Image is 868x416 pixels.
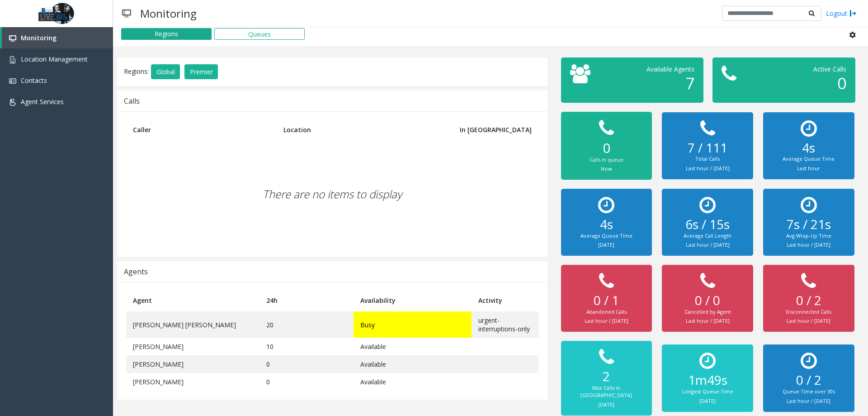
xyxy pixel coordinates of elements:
[787,317,830,324] small: Last hour / [DATE]
[472,311,538,338] td: urgent-interruptions-only
[214,28,305,40] button: Queues
[837,72,846,94] span: 0
[671,140,744,156] h2: 7 / 111
[772,388,845,396] div: Queue Time over 30s
[124,266,148,277] div: Agents
[9,56,16,63] img: 'icon'
[124,67,149,75] span: Regions:
[122,2,131,24] img: pageIcon
[21,33,57,42] span: Monitoring
[136,2,201,24] h3: Monitoring
[685,72,694,94] span: 7
[21,76,47,85] span: Contacts
[354,373,472,391] td: Available
[9,77,16,85] img: 'icon'
[259,373,354,391] td: 0
[126,119,277,141] th: Caller
[686,165,730,172] small: Last hour / [DATE]
[772,232,845,240] div: Avg Wrap-Up Time
[570,232,643,240] div: Average Queue Time
[601,165,612,172] small: Now
[184,64,218,80] button: Premier
[671,217,744,232] h2: 6s / 15s
[699,397,716,404] small: [DATE]
[126,355,259,373] td: [PERSON_NAME]
[671,155,744,163] div: Total Calls
[126,311,259,338] td: [PERSON_NAME] [PERSON_NAME]
[354,311,472,338] td: Busy
[598,401,614,408] small: [DATE]
[151,64,180,80] button: Global
[671,308,744,316] div: Cancelled by Agent
[2,27,113,48] a: Monitoring
[9,35,16,42] img: 'icon'
[121,28,212,40] button: Regions
[259,311,354,338] td: 20
[671,388,744,396] div: Longest Queue Time
[772,293,845,308] h2: 0 / 2
[354,289,472,311] th: Availability
[849,9,857,18] img: logout
[9,99,16,106] img: 'icon'
[124,95,140,107] div: Calls
[598,241,614,248] small: [DATE]
[686,241,730,248] small: Last hour / [DATE]
[570,140,643,156] h2: 0
[772,308,845,316] div: Disconnected Calls
[277,119,437,141] th: Location
[671,293,744,308] h2: 0 / 0
[772,217,845,232] h2: 7s / 21s
[259,355,354,373] td: 0
[772,155,845,163] div: Average Queue Time
[646,65,694,73] span: Available Agents
[585,317,628,324] small: Last hour / [DATE]
[21,55,88,63] span: Location Management
[126,338,259,355] td: [PERSON_NAME]
[472,289,538,311] th: Activity
[772,373,845,388] h2: 0 / 2
[570,369,643,384] h2: 2
[787,241,830,248] small: Last hour / [DATE]
[570,293,643,308] h2: 0 / 1
[126,289,259,311] th: Agent
[437,119,538,141] th: In [GEOGRAPHIC_DATA]
[570,156,643,164] div: Calls in queue
[686,317,730,324] small: Last hour / [DATE]
[671,373,744,388] h2: 1m49s
[797,165,820,172] small: Last hour
[259,289,354,311] th: 24h
[126,373,259,391] td: [PERSON_NAME]
[671,232,744,240] div: Average Call Length
[813,65,846,73] span: Active Calls
[259,338,354,355] td: 10
[126,141,538,248] div: There are no items to display
[354,338,472,355] td: Available
[570,308,643,316] div: Abandoned Calls
[787,397,830,404] small: Last hour / [DATE]
[354,355,472,373] td: Available
[826,9,857,18] a: Logout
[21,97,64,106] span: Agent Services
[570,217,643,232] h2: 4s
[570,384,643,399] div: Max Calls in [GEOGRAPHIC_DATA]
[772,140,845,156] h2: 4s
